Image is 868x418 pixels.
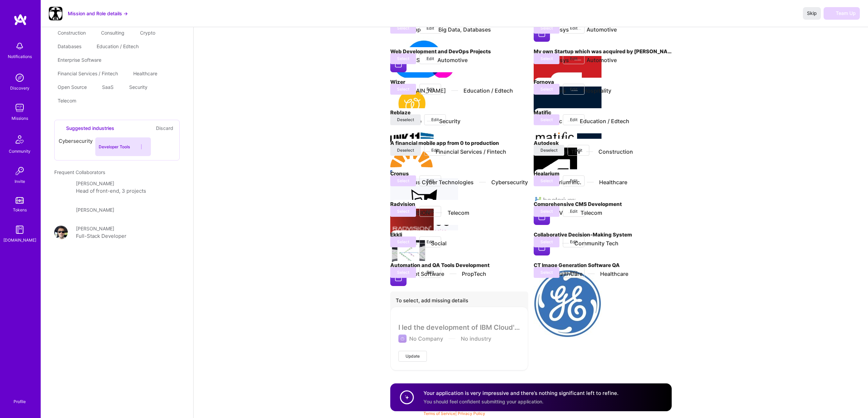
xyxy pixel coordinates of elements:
[61,145,66,150] i: Accept
[390,291,528,311] div: To select, add missing details
[534,108,672,117] h4: Matific
[8,53,32,60] div: Notifications
[427,25,434,31] span: Edit
[423,411,485,416] span: |
[427,208,434,214] span: Edit
[563,206,585,217] button: Edit
[534,200,672,209] h4: Comprehensive CMS Development
[390,56,407,72] img: Company logo
[423,399,544,404] span: You should feel confident submitting your application.
[49,7,62,20] img: Company Logo
[3,236,36,244] div: [DOMAIN_NAME]
[390,139,528,148] h4: A financial mobile app from 0 to production
[61,151,66,156] i: Reject
[570,208,577,214] span: Edit
[127,32,130,34] i: icon Close
[54,68,127,79] div: Financial Services / Fintech
[534,145,564,156] button: Deselect
[563,114,585,125] button: Edit
[534,270,601,338] img: Company logo
[423,411,455,416] a: Terms of Service
[570,269,577,275] span: Edit
[390,169,528,178] h4: Cronus
[54,180,180,195] a: [PERSON_NAME]Head of front-end, 3 projects
[11,391,28,404] a: Profile
[390,200,528,209] h4: Radvision
[534,169,672,178] h4: Healarium
[14,398,26,404] div: Profile
[390,78,528,87] h4: Wizer
[104,59,107,61] i: icon Close
[13,101,26,115] img: teamwork
[419,267,441,278] button: Edit
[427,178,434,184] span: Edit
[563,84,585,95] button: Edit
[586,151,593,152] img: divider
[427,86,434,92] span: Edit
[84,45,87,48] i: icon Close
[144,144,149,149] i: Reject
[10,84,29,92] div: Discovery
[534,78,672,87] h4: Fornova
[390,114,421,125] button: Deselect
[427,56,434,62] span: Edit
[540,147,557,153] span: Deselect
[570,117,577,123] span: Edit
[13,39,26,53] img: bell
[534,139,672,148] h4: Autodesk
[545,117,629,125] div: Matific Education / Edtech
[563,267,585,278] button: Edit
[12,115,28,122] div: Missions
[450,273,456,274] img: divider
[427,269,434,275] span: Edit
[41,398,868,415] div: © 2025 ATeams Inc., All rights reserved.
[587,182,594,183] img: divider
[423,389,618,397] h4: Your application is very impressive and there’s nothing significant left to refine.
[158,32,161,34] i: icon Close
[13,206,27,213] div: Tokens
[534,25,550,42] img: Company logo
[160,72,163,75] i: icon Close
[424,145,446,156] button: Edit
[534,209,550,225] img: Company logo
[424,114,446,125] button: Edit
[68,10,128,17] button: Mission and Role details →
[534,47,672,56] h4: My own Startup which was acquired by [PERSON_NAME](Samsung)
[9,148,31,155] div: Community
[398,351,427,362] button: Update
[419,53,441,64] button: Edit
[76,225,114,232] div: [PERSON_NAME]
[54,225,180,240] a: User Avatar[PERSON_NAME]Full-Stack Developer
[545,270,628,278] div: GE HealthCare Healthcare
[15,178,25,185] div: Invite
[419,23,441,34] button: Edit
[431,117,439,123] span: Edit
[401,26,491,33] div: NetApp Big Data, Databases
[534,261,672,270] h4: CT Image Generation Software QA
[54,27,95,38] div: Construction
[401,148,506,155] div: Sunbit Financial Services / Fintech
[12,131,28,148] img: Community
[134,144,139,149] i: Accept
[458,411,485,416] a: Privacy Policy
[570,239,577,245] span: Edit
[121,72,124,75] i: icon Close
[570,56,577,62] span: Edit
[54,95,85,106] div: Telecom
[479,182,486,183] img: divider
[54,226,68,239] img: User Avatar
[401,270,486,278] div: Accept Software PropTech
[401,178,528,186] div: Cronus Cyber Technologies Cybersecurity
[427,239,434,245] span: Edit
[98,27,134,38] div: Consulting
[390,108,528,117] h4: Reblaze
[419,236,441,247] button: Edit
[117,86,119,89] i: icon Close
[59,125,114,132] div: Suggested industries
[16,197,24,204] img: tokens
[54,169,105,175] span: Frequent Collaborators
[390,270,407,286] img: Company logo
[451,90,458,91] img: divider
[568,145,589,156] button: Edit
[419,206,441,217] button: Edit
